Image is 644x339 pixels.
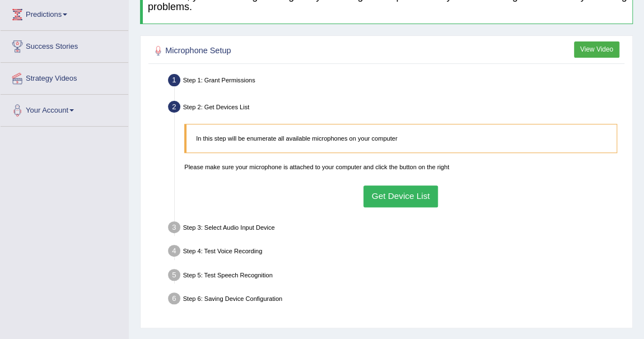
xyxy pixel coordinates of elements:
[164,266,628,287] div: Step 5: Test Speech Recognition
[164,98,628,119] div: Step 2: Get Devices List
[164,219,628,239] div: Step 3: Select Audio Input Device
[184,124,617,153] blockquote: In this step will be enumerate all available microphones on your computer
[363,185,438,207] button: Get Device List
[164,71,628,92] div: Step 1: Grant Permissions
[1,31,128,59] a: Success Stories
[574,41,619,58] button: View Video
[151,44,443,58] h2: Microphone Setup
[164,242,628,263] div: Step 4: Test Voice Recording
[1,95,128,123] a: Your Account
[164,290,628,310] div: Step 6: Saving Device Configuration
[184,162,617,171] p: Please make sure your microphone is attached to your computer and click the button on the right
[1,63,128,91] a: Strategy Videos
